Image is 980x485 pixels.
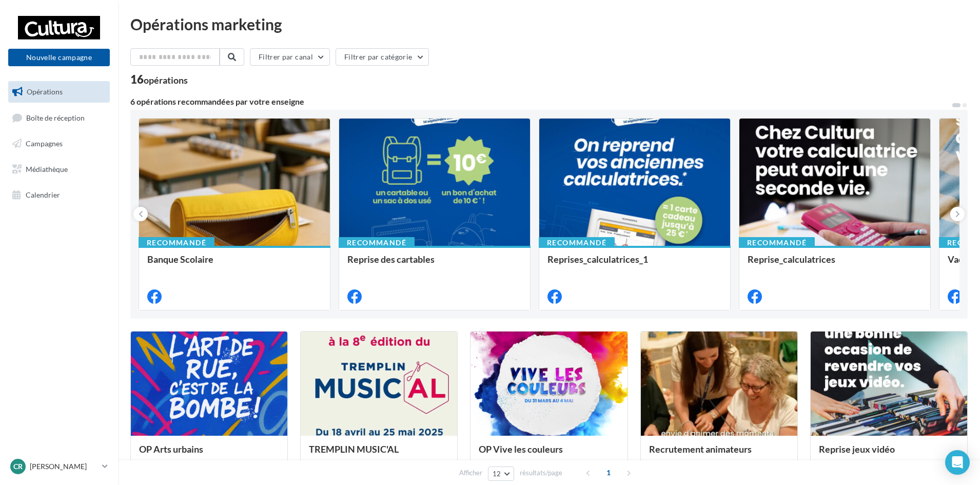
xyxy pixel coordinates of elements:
[130,16,968,32] div: Opérations marketing
[819,444,959,464] div: Reprise jeux vidéo
[26,165,68,173] span: Médiathèque
[945,450,970,475] div: Open Intercom Messenger
[139,237,214,248] div: Recommandé
[6,107,112,129] a: Boîte de réception
[30,461,98,472] p: [PERSON_NAME]
[347,254,522,275] div: Reprise des cartables
[600,464,617,481] span: 1
[6,81,112,103] a: Opérations
[336,48,429,66] button: Filtrer par catégorie
[144,75,188,85] div: opérations
[130,98,951,106] div: 6 opérations recommandées par votre enseigne
[459,468,482,478] span: Afficher
[8,457,110,476] a: CR [PERSON_NAME]
[147,254,322,275] div: Banque Scolaire
[139,444,279,464] div: OP Arts urbains
[479,444,619,464] div: OP Vive les couleurs
[6,159,112,180] a: Médiathèque
[339,237,415,248] div: Recommandé
[26,139,63,148] span: Campagnes
[130,74,188,85] div: 16
[539,237,615,248] div: Recommandé
[309,444,449,464] div: TREMPLIN MUSIC'AL
[520,468,562,478] span: résultats/page
[250,48,330,66] button: Filtrer par canal
[748,254,922,275] div: Reprise_calculatrices
[27,87,63,96] span: Opérations
[6,184,112,206] a: Calendrier
[739,237,815,248] div: Recommandé
[6,133,112,154] a: Campagnes
[26,190,60,199] span: Calendrier
[13,461,23,472] span: CR
[26,113,85,122] span: Boîte de réception
[488,467,514,481] button: 12
[8,49,110,66] button: Nouvelle campagne
[649,444,789,464] div: Recrutement animateurs
[547,254,722,275] div: Reprises_calculatrices_1
[493,470,501,478] span: 12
